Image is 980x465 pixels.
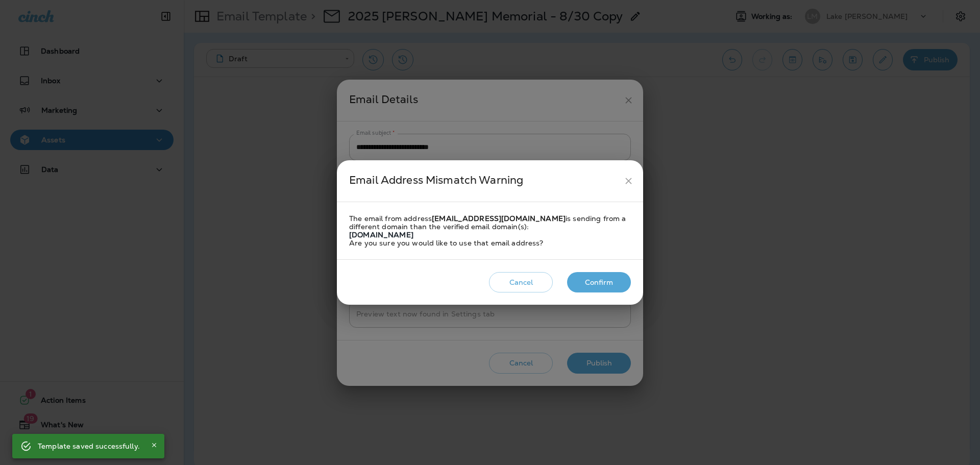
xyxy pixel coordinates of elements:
strong: [EMAIL_ADDRESS][DOMAIN_NAME] [432,214,566,223]
button: Cancel [489,272,553,293]
button: Confirm [567,272,631,293]
button: Close [148,439,160,451]
strong: [DOMAIN_NAME] [349,230,413,239]
button: close [619,172,638,190]
div: Template saved successfully. [38,437,140,455]
div: Email Address Mismatch Warning [349,172,619,190]
div: The email from address is sending from a different domain than the verified email domain(s): Are ... [349,214,631,247]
